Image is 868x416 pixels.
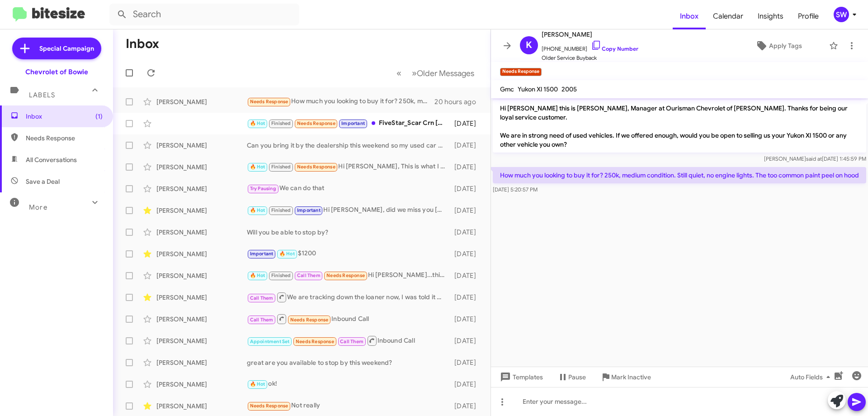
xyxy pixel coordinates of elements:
[826,7,858,22] button: SW
[542,40,638,53] span: [PHONE_NUMBER]
[250,339,290,344] span: Appointment Set
[156,163,247,172] div: [PERSON_NAME]
[156,206,247,215] div: [PERSON_NAME]
[156,141,247,150] div: [PERSON_NAME]
[591,45,638,52] a: Copy Number
[271,164,291,170] span: Finished
[250,403,288,409] span: Needs Response
[706,3,750,29] span: Calendar
[750,3,791,29] a: Insights
[247,228,450,237] div: Will you be able to stop by?
[500,68,542,76] small: Needs Response
[247,379,450,389] div: ok!
[500,85,514,93] span: Gmc
[247,118,450,129] div: FiveStar_Scar Crn [DATE] $3.75 +10.25 Crn [DATE] $3.75 +10.25 Bns [DATE] $9.69 +6.5 Bns [DATE] $9...
[156,97,247,106] div: [PERSON_NAME]
[109,4,299,25] input: Search
[561,85,577,93] span: 2005
[542,29,638,40] span: [PERSON_NAME]
[26,177,60,186] span: Save a Deal
[250,273,265,278] span: 🔥 Hot
[29,91,55,99] span: Labels
[156,380,247,389] div: [PERSON_NAME]
[450,402,483,411] div: [DATE]
[26,155,77,164] span: All Conversations
[247,401,450,411] div: Not really
[806,155,822,162] span: said at
[568,369,586,385] span: Pause
[250,164,265,170] span: 🔥 Hot
[764,155,866,162] span: [PERSON_NAME] [DATE] 1:45:59 PM
[271,207,291,213] span: Finished
[450,336,483,345] div: [DATE]
[326,273,365,278] span: Needs Response
[493,167,866,183] p: How much you looking to buy it for? 250k, medium condition. Still quiet, no engine lights. The to...
[450,271,483,280] div: [DATE]
[250,295,274,301] span: Call Them
[550,369,593,385] button: Pause
[341,120,365,126] span: Important
[247,183,450,194] div: We can do that
[247,249,450,259] div: $1200
[450,184,483,193] div: [DATE]
[156,336,247,345] div: [PERSON_NAME]
[769,38,802,54] span: Apply Tags
[156,315,247,324] div: [PERSON_NAME]
[247,96,434,107] div: How much you looking to buy it for? 250k, medium condition. Still quiet, no engine lights. The to...
[290,317,329,323] span: Needs Response
[611,369,651,385] span: Mark Inactive
[250,381,265,387] span: 🔥 Hot
[542,53,638,62] span: Older Service Buyback
[156,271,247,280] div: [PERSON_NAME]
[126,37,159,51] h1: Inbox
[156,249,247,258] div: [PERSON_NAME]
[392,64,480,82] nav: Page navigation example
[673,3,706,29] a: Inbox
[491,369,550,385] button: Templates
[340,339,363,344] span: Call Them
[156,228,247,237] div: [PERSON_NAME]
[450,249,483,258] div: [DATE]
[250,186,276,191] span: Try Pausing
[156,184,247,193] div: [PERSON_NAME]
[247,270,450,281] div: Hi [PERSON_NAME]...this is [PERSON_NAME]...you reached out to me a few months ago about buying my...
[450,358,483,367] div: [DATE]
[297,207,321,213] span: Important
[450,206,483,215] div: [DATE]
[450,228,483,237] div: [DATE]
[412,67,417,79] span: »
[297,164,335,170] span: Needs Response
[396,67,401,79] span: «
[434,97,483,106] div: 20 hours ago
[39,44,94,53] span: Special Campaign
[26,112,103,121] span: Inbox
[450,315,483,324] div: [DATE]
[406,64,480,82] button: Next
[25,67,88,77] div: Chevrolet of Bowie
[156,402,247,411] div: [PERSON_NAME]
[247,141,450,150] div: Can you bring it by the dealership this weekend so my used car manager can take a look at it?
[250,317,274,323] span: Call Them
[493,100,866,153] p: Hi [PERSON_NAME] this is [PERSON_NAME], Manager at Ourisman Chevrolet of [PERSON_NAME]. Thanks fo...
[493,186,538,193] span: [DATE] 5:20:57 PM
[250,120,265,126] span: 🔥 Hot
[296,339,334,344] span: Needs Response
[450,293,483,302] div: [DATE]
[498,369,543,385] span: Templates
[250,207,265,213] span: 🔥 Hot
[297,273,321,278] span: Call Them
[247,205,450,215] div: Hi [PERSON_NAME], did we miss you [DATE]?
[250,99,288,105] span: Needs Response
[247,292,450,303] div: We are tracking down the loaner now, I was told it was in detail but it is not. Once we have the ...
[526,38,532,53] span: K
[156,293,247,302] div: [PERSON_NAME]
[29,203,47,211] span: More
[250,251,274,257] span: Important
[26,134,103,143] span: Needs Response
[790,369,834,385] span: Auto Fields
[518,85,558,93] span: Yukon Xl 1500
[791,3,826,29] a: Profile
[391,64,407,82] button: Previous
